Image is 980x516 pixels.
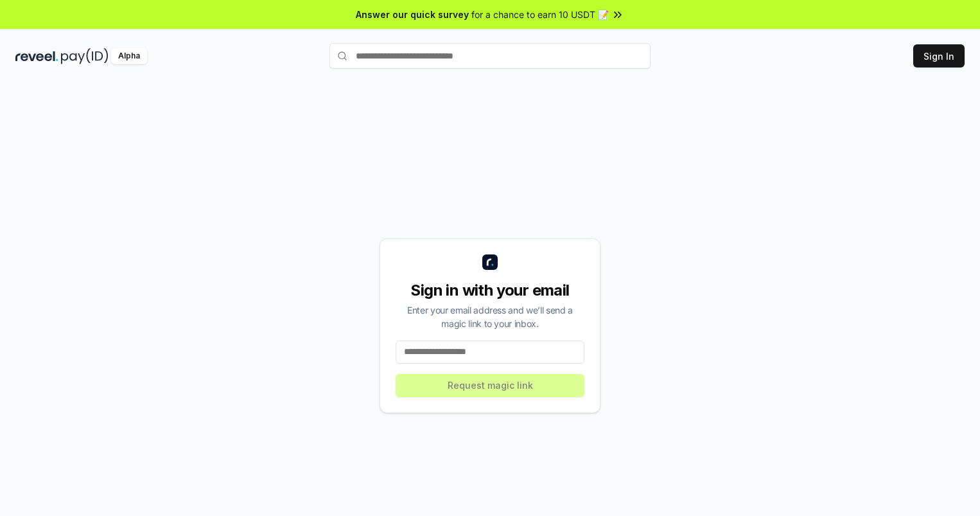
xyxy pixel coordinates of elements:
img: reveel_dark [15,48,58,64]
button: Sign In [913,44,965,67]
span: Answer our quick survey [356,8,469,21]
div: Alpha [111,48,147,64]
div: Sign in with your email [396,280,584,301]
img: pay_id [61,48,109,64]
div: Enter your email address and we’ll send a magic link to your inbox. [396,303,584,330]
img: logo_small [482,254,498,270]
span: for a chance to earn 10 USDT 📝 [471,8,609,21]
